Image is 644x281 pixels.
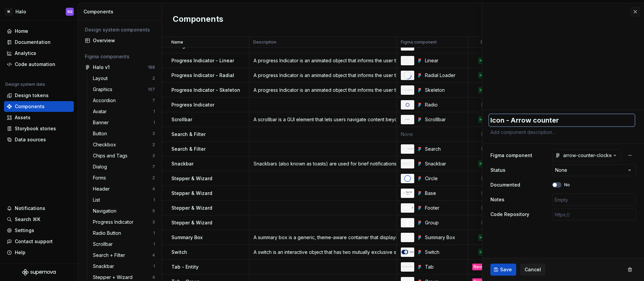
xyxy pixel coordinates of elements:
div: Components [15,103,45,110]
label: Status [490,167,505,173]
label: Documented [490,182,520,188]
a: Snackbar1 [90,261,158,272]
div: Scrollbar [93,241,115,248]
div: List [93,197,103,203]
img: Search [401,149,414,149]
p: Progress Indicator - Skeleton [171,87,240,93]
a: Search + Filter4 [90,250,158,261]
a: Assets [4,112,74,123]
img: Footer [401,207,414,208]
div: Skeleton [425,87,464,93]
button: Help [4,247,74,258]
div: Documentation [15,39,51,46]
div: 5 [152,208,155,214]
div: Radial Loader [425,72,464,79]
td: None [468,215,507,230]
p: Progress Indicator - Radial [171,72,234,79]
td: None [468,142,507,156]
div: Button [93,130,110,137]
a: Navigation5 [90,206,158,216]
span: Save [500,266,512,273]
div: Settings [15,227,34,234]
div: Search [425,146,464,152]
div: Overview [93,37,155,44]
a: Avatar1 [90,106,158,117]
div: Halo [15,8,26,15]
div: 188 [148,65,155,70]
div: Figma components [85,53,155,60]
div: Review needed [472,264,502,270]
div: Base [425,190,464,197]
td: None [468,127,507,142]
p: Scrollbar [171,116,192,123]
img: Snackbar [401,163,414,164]
iframe: figma-embed [482,3,644,110]
div: 3 [152,153,155,158]
a: Layout2 [90,73,158,84]
div: Design tokens [15,92,49,99]
div: Home [15,28,28,34]
button: Search ⌘K [4,214,74,225]
div: 4 [152,275,155,280]
div: Search ⌘K [15,216,40,223]
div: Snackbars (also known as toasts) are used for brief notifications of processes that have been or ... [250,160,396,167]
a: Header4 [90,184,158,194]
div: A switch is an interactive object that has two mutually exclusive states, allowing switching betw... [250,249,396,256]
div: Stepper + Wizard [93,274,135,281]
div: Snackbar [425,160,464,167]
div: Banner [93,119,111,126]
p: Search & Filter [171,131,206,138]
label: No [564,182,570,188]
input: Empty [552,194,636,206]
div: Healthy [478,87,496,93]
div: Layout [93,75,110,82]
div: Graphics [93,86,115,93]
p: Stepper & Wizard [171,190,212,197]
div: Checkbox [93,141,119,148]
a: Checkbox2 [90,139,158,150]
a: Chips and Tags3 [90,150,158,161]
p: Progress Indicator [171,101,214,108]
a: Storybook stories [4,123,74,134]
div: 2 [152,175,155,181]
div: Notifications [15,205,45,212]
a: Radio Button1 [90,228,158,238]
button: Cancel [520,264,545,276]
div: Avatar [93,108,109,115]
div: Healthy [478,116,496,123]
a: Dialog7 [90,161,158,172]
a: Overview [82,35,158,46]
div: 107 [148,87,155,92]
div: Storybook stories [15,125,56,132]
div: Summary Box [425,234,464,241]
div: 1 [153,197,155,203]
a: Banner1 [90,117,158,128]
div: M [5,8,13,16]
div: 3 [152,219,155,225]
div: 1 [153,241,155,247]
div: Chips and Tags [93,152,130,159]
div: Linear [425,57,464,64]
div: Accordion [93,97,118,104]
div: 3 [152,131,155,136]
p: Name [171,40,183,45]
div: 1 [153,120,155,125]
div: Contact support [15,238,53,245]
div: Navigation [93,208,119,214]
img: Tab [401,266,414,267]
div: Code automation [15,61,55,68]
div: Assets [15,114,31,121]
label: Figma component [490,152,532,159]
svg: Supernova Logo [22,269,56,276]
div: Snackbar [93,263,117,270]
div: 4 [152,186,155,192]
img: Base [401,190,414,197]
div: Forms [93,174,109,181]
button: arrow-counter-clockwise 1 [552,149,621,161]
p: Tab - Entity [171,264,199,270]
p: Snackbar [171,160,194,167]
div: Radio Button [93,230,124,236]
div: 1 [153,264,155,269]
div: Group [425,219,464,226]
